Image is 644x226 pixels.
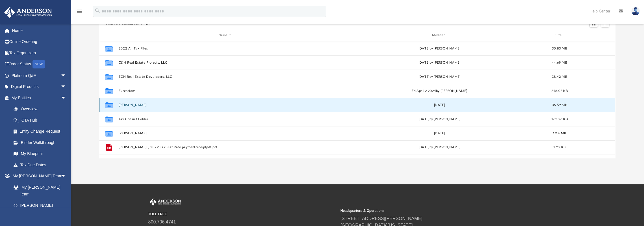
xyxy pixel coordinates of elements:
div: Name [118,33,331,38]
button: [PERSON_NAME] _ 2022 Tax Flat Rate paymentreceiptpdf.pdf [119,145,331,149]
a: Binder Walkthrough [8,137,75,148]
div: [DATE] [333,131,546,136]
a: [STREET_ADDRESS][PERSON_NAME] [341,216,422,221]
span: 44.69 MB [552,61,567,64]
div: [DATE] by [PERSON_NAME] [333,60,546,65]
a: Online Ordering [4,36,75,48]
a: Tax Organizers [4,47,75,59]
small: Headquarters & Operations [341,208,529,213]
span: arrow_drop_down [61,70,72,81]
a: Home [4,25,75,36]
button: [PERSON_NAME] [119,103,331,107]
button: ECH Real Estate Developers, LLC [119,75,331,79]
a: My Entitiesarrow_drop_down [4,92,75,104]
div: [DATE] [333,102,546,107]
a: Platinum Q&Aarrow_drop_down [4,70,75,81]
div: Fri Apr 12 2024 by [PERSON_NAME] [333,88,546,93]
div: id [102,33,116,38]
div: [DATE] by [PERSON_NAME] [333,117,546,122]
div: NEW [32,60,45,68]
a: Order StatusNEW [4,59,75,70]
span: arrow_drop_down [61,171,72,182]
div: grid [99,41,615,159]
span: arrow_drop_down [61,81,72,93]
a: My [PERSON_NAME] Teamarrow_drop_down [4,171,72,182]
span: 30.83 MB [552,47,567,50]
a: My Blueprint [8,148,72,160]
a: CTA Hub [8,115,75,126]
i: search [94,8,101,14]
img: Anderson Advisors Platinum Portal [148,198,182,206]
span: 36.59 MB [552,103,567,106]
a: [PERSON_NAME] System [8,200,72,218]
a: My [PERSON_NAME] Team [8,182,69,200]
span: 19.4 MB [553,132,566,135]
img: User Pic [631,7,640,15]
button: Extensions [119,89,331,93]
a: 800.706.4741 [148,219,176,224]
a: Entity Change Request [8,126,75,137]
img: Anderson Advisors Platinum Portal [3,7,54,18]
span: 218.02 KB [551,89,568,92]
div: Modified [333,33,546,38]
span: 38.42 MB [552,75,567,78]
a: Tax Due Dates [8,159,75,171]
a: menu [76,11,83,15]
small: TOLL FREE [148,212,337,217]
a: Digital Productsarrow_drop_down [4,81,75,92]
span: 162.26 KB [551,117,568,120]
span: 1.22 KB [553,146,566,149]
div: [DATE] by [PERSON_NAME] [333,74,546,79]
div: [DATE] by [PERSON_NAME] [333,46,546,51]
button: Tax Consult Folder [119,117,331,121]
div: id [573,33,613,38]
div: Size [548,33,571,38]
div: [DATE] by [PERSON_NAME] [333,145,546,150]
a: Overview [8,104,75,115]
span: arrow_drop_down [61,92,72,104]
button: C&H Real Estate Projects, LLC [119,61,331,64]
button: [PERSON_NAME] [119,132,331,135]
i: menu [76,8,83,15]
button: 2022 All Tax Files [119,47,331,50]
